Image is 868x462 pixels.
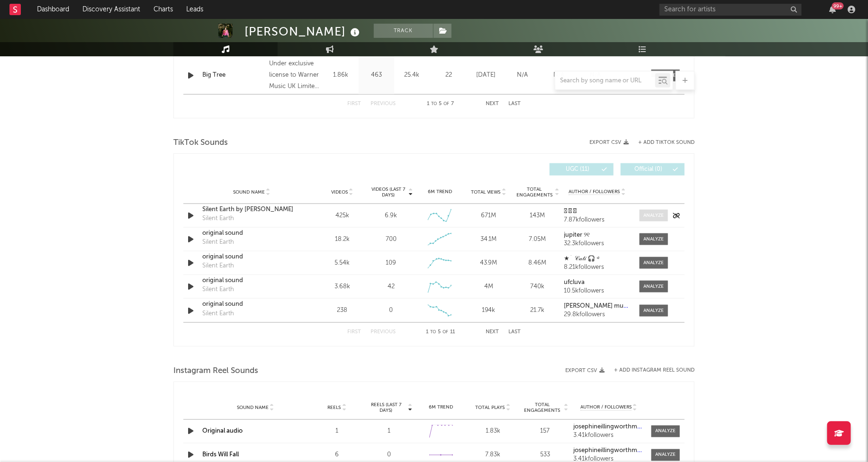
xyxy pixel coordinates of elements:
span: Official ( 0 ) [627,167,670,172]
div: 7.87k followers [564,217,630,223]
button: Next [486,329,499,335]
button: First [347,101,361,107]
div: 4M [467,282,511,292]
span: Total Views [471,189,501,195]
div: 43.9M [467,258,511,268]
strong: josephineillingworthmusic [573,448,649,454]
div: 21.7k [515,306,560,315]
a: jupiter ୨୧ [564,232,630,239]
div: 6M Trend [417,404,465,411]
div: 99 + [832,2,844,9]
div: 1 5 11 [415,327,467,338]
div: 6M Trend [418,188,462,195]
div: 0 [365,451,413,460]
span: Videos [331,189,348,195]
div: 1 [313,427,361,436]
button: Last [508,329,521,335]
div: 425k [320,211,364,221]
input: Search by song name or URL [555,77,655,85]
button: + Add TikTok Sound [638,140,695,145]
div: 6.9k [385,211,397,221]
div: 194k [467,306,511,315]
a: ★˚ 𝒞𝒶𝓉𝒾 🎧 ༅ [564,256,630,262]
span: Instagram Reel Sounds [173,365,258,377]
strong: jupiter ୨୧ [564,232,590,238]
div: 6 [313,451,361,460]
div: 0 [389,306,393,315]
div: 42 [388,282,395,292]
span: Videos (last 7 days) [369,187,407,198]
a: 𓆝 𓆟 𓆞 [564,208,630,215]
div: 3.68k [320,282,364,292]
a: Birds Will Fall [202,452,239,458]
span: Author / Followers [580,405,632,411]
a: Silent Earth by [PERSON_NAME] [202,205,301,214]
a: original sound [202,252,301,262]
div: 1 5 7 [415,98,467,110]
a: josephineillingworthmusic [573,448,644,454]
button: First [347,329,361,335]
div: 18.2k [320,235,364,244]
div: 5.54k [320,258,364,268]
span: to [431,330,436,334]
div: 1 [365,427,413,436]
span: Total Engagements [515,187,554,198]
div: 671M [467,211,511,221]
div: 700 [386,235,397,244]
div: 109 [386,258,396,268]
span: Reels [327,405,341,411]
div: 8.21k followers [564,264,630,271]
div: Under exclusive license to Warner Music UK Limited t/a Regal, © 2025 [PERSON_NAME] [269,58,321,92]
a: ufcluva [564,279,630,286]
span: to [432,102,437,106]
div: 7.05M [515,235,560,244]
span: Sound Name [237,405,269,411]
button: Export CSV [589,140,629,145]
div: + Add Instagram Reel Sound [605,368,695,373]
div: 34.1M [467,235,511,244]
div: 8.46M [515,258,560,268]
strong: 𓆝 𓆟 𓆞 [564,208,577,214]
input: Search for artists [660,4,802,16]
button: Export CSV [565,368,605,373]
div: 32.3k followers [564,240,630,247]
button: Previous [371,101,396,107]
span: TikTok Sounds [173,137,228,149]
button: Next [486,101,499,107]
a: original sound [202,229,301,238]
div: 3.41k followers [573,433,644,439]
a: [PERSON_NAME] music [564,303,630,310]
strong: [PERSON_NAME] music [564,303,632,309]
div: 238 [320,306,364,315]
strong: ufcluva [564,279,585,285]
button: 99+ [829,6,836,13]
div: 740k [515,282,560,292]
div: 143M [515,211,560,221]
button: Track [374,24,433,38]
div: 157 [522,427,569,436]
div: [PERSON_NAME] [244,24,362,39]
span: Author / Followers [569,189,620,195]
div: Silent Earth [202,214,234,223]
button: Last [508,101,521,107]
div: 533 [522,451,569,460]
span: Total Engagements [522,402,563,414]
div: 1.83k [470,427,517,436]
div: Silent Earth [202,238,234,247]
strong: ★˚ 𝒞𝒶𝓉𝒾 🎧 ༅ [564,256,600,262]
strong: josephineillingworthmusic [573,424,649,430]
a: Original audio [202,428,243,435]
div: Silent Earth [202,285,234,294]
button: + Add Instagram Reel Sound [614,368,695,373]
button: Previous [371,329,396,335]
div: 7.83k [470,451,517,460]
div: 10.5k followers [564,288,630,294]
a: original sound [202,300,301,309]
button: + Add TikTok Sound [629,140,695,145]
span: of [443,330,449,334]
a: josephineillingworthmusic [573,424,644,431]
div: Silent Earth [202,309,234,319]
